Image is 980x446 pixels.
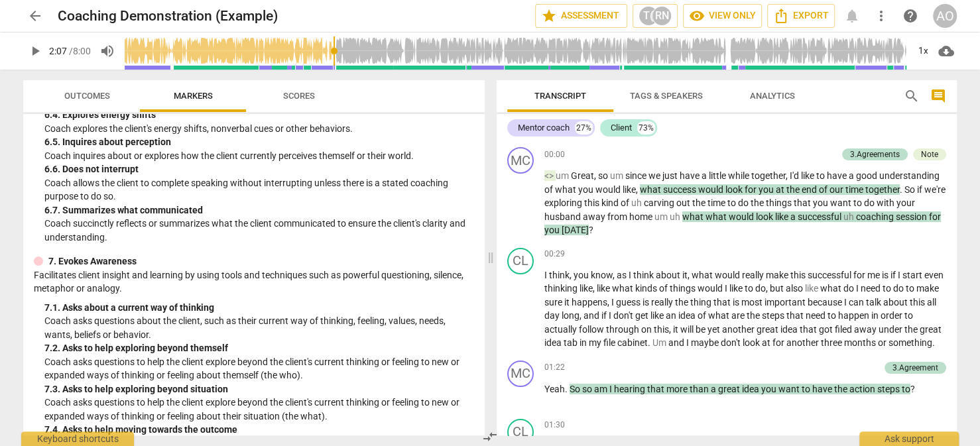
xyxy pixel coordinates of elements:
[635,283,659,294] span: kinds
[69,46,91,56] span: / 8:00
[854,324,879,335] span: away
[44,135,474,149] div: 6. 5. Inquires about perception
[838,310,871,321] span: happen
[896,211,929,222] span: session
[44,355,474,382] p: Coach asks questions to help the client explore beyond the client's current thinking or feeling t...
[808,270,853,280] span: successful
[904,310,913,321] span: to
[589,337,603,348] span: my
[686,337,691,348] span: I
[598,170,610,181] span: so
[682,211,705,222] span: what
[670,283,698,294] span: things
[609,384,614,394] span: I
[574,270,591,280] span: you
[44,203,474,217] div: 6. 7. Summarizes what communicated
[544,197,584,208] span: exploring
[798,211,843,222] span: successful
[729,211,756,222] span: would
[609,310,613,321] span: I
[507,248,534,274] div: Change speaker
[682,270,688,280] span: it
[612,283,635,294] span: what
[727,197,738,208] span: to
[630,91,703,101] span: Tags & Speakers
[663,184,698,195] span: success
[773,8,829,24] span: Export
[641,324,654,335] span: on
[544,270,549,280] span: I
[733,297,741,307] span: is
[603,337,617,348] span: file
[541,8,621,24] span: Assessment
[924,270,944,280] span: even
[731,310,747,321] span: are
[565,384,570,394] span: .
[765,297,808,307] span: important
[819,184,829,195] span: of
[562,310,580,321] span: long
[544,184,555,195] span: of
[174,91,213,101] span: Markers
[562,225,589,235] span: [DATE]
[816,170,827,181] span: to
[856,170,879,181] span: good
[64,91,110,101] span: Outcomes
[666,310,678,321] span: an
[853,197,864,208] span: to
[27,8,43,24] span: arrow_back
[648,337,652,348] span: .
[691,337,721,348] span: maybe
[595,184,623,195] span: would
[892,362,938,374] div: 3.Agreement
[790,211,798,222] span: a
[283,91,315,101] span: Scores
[607,297,611,307] span: ,
[906,283,916,294] span: to
[589,225,593,235] span: ?
[591,270,613,280] span: know
[593,283,597,294] span: ,
[675,297,690,307] span: the
[802,184,819,195] span: end
[881,310,904,321] span: order
[44,122,474,136] p: Coach explores the client's energy shifts, nonverbal cues or other behaviors.
[728,170,751,181] span: while
[705,211,729,222] span: what
[747,310,762,321] span: the
[827,170,849,181] span: have
[656,270,682,280] span: about
[861,283,883,294] span: need
[850,148,900,160] div: 3.Agreements
[633,270,656,280] span: think
[770,283,786,294] span: but
[580,337,589,348] span: in
[882,270,890,280] span: is
[888,337,932,348] span: something
[614,384,647,394] span: hearing
[766,197,794,208] span: things
[902,270,924,280] span: start
[711,384,718,394] span: a
[725,184,745,195] span: look
[757,324,780,335] span: great
[570,384,582,394] span: So
[844,297,849,307] span: I
[643,297,651,307] span: is
[44,217,474,244] p: Coach succinctly reflects or summarizes what the client communicated to ensure the client's clari...
[780,324,800,335] span: idea
[776,184,786,195] span: at
[507,147,534,174] div: Change speaker
[801,170,816,181] span: like
[933,4,957,28] button: AO
[713,297,733,307] span: that
[927,297,936,307] span: all
[535,4,627,28] button: Assessment
[544,170,556,181] span: Filler word
[594,384,609,394] span: am
[676,197,692,208] span: out
[820,283,843,294] span: what
[721,337,743,348] span: don't
[21,431,134,446] div: Keyboard shortcuts
[883,297,910,307] span: about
